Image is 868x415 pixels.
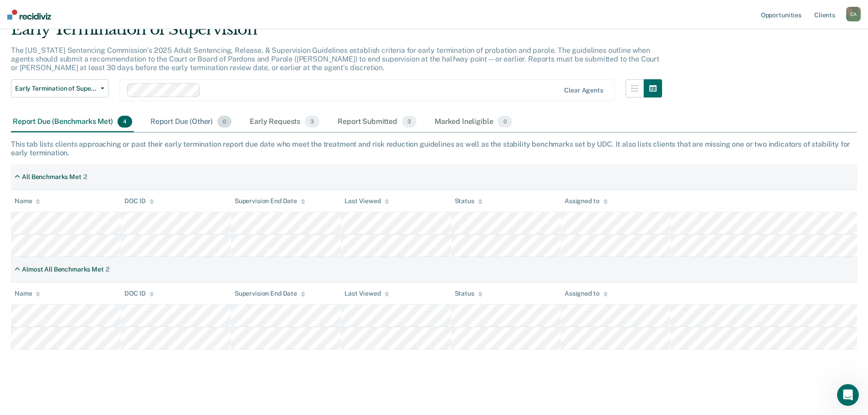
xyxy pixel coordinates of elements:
[235,197,305,205] div: Supervision End Date
[344,197,389,205] div: Last Viewed
[124,197,154,205] div: DOC ID
[402,116,416,128] span: 3
[11,112,134,132] div: Report Due (Benchmarks Met)4
[344,290,389,297] div: Last Viewed
[846,7,861,21] button: CA
[235,290,305,297] div: Supervision End Date
[564,87,603,94] div: Clear agents
[248,112,321,132] div: Early Requests3
[118,116,132,128] span: 4
[455,290,483,297] div: Status
[305,116,319,128] span: 3
[11,262,113,277] div: Almost All Benchmarks Met2
[83,173,87,181] div: 2
[837,384,859,406] iframe: Intercom live chat
[11,169,91,184] div: All Benchmarks Met2
[217,116,231,128] span: 0
[15,85,97,92] span: Early Termination of Supervision
[565,290,607,297] div: Assigned to
[22,266,104,273] div: Almost All Benchmarks Met
[565,197,607,205] div: Assigned to
[498,116,512,128] span: 0
[124,290,154,297] div: DOC ID
[11,46,659,72] p: The [US_STATE] Sentencing Commission’s 2025 Adult Sentencing, Release, & Supervision Guidelines e...
[336,112,418,132] div: Report Submitted3
[433,112,514,132] div: Marked Ineligible0
[11,79,108,97] button: Early Termination of Supervision
[22,173,81,181] div: All Benchmarks Met
[7,10,51,20] img: Recidiviz
[11,140,857,157] div: This tab lists clients approaching or past their early termination report due date who meet the t...
[455,197,483,205] div: Status
[15,197,40,205] div: Name
[846,7,861,21] div: C A
[149,112,233,132] div: Report Due (Other)0
[106,266,109,273] div: 2
[15,290,40,297] div: Name
[11,20,662,46] div: Early Termination of Supervision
